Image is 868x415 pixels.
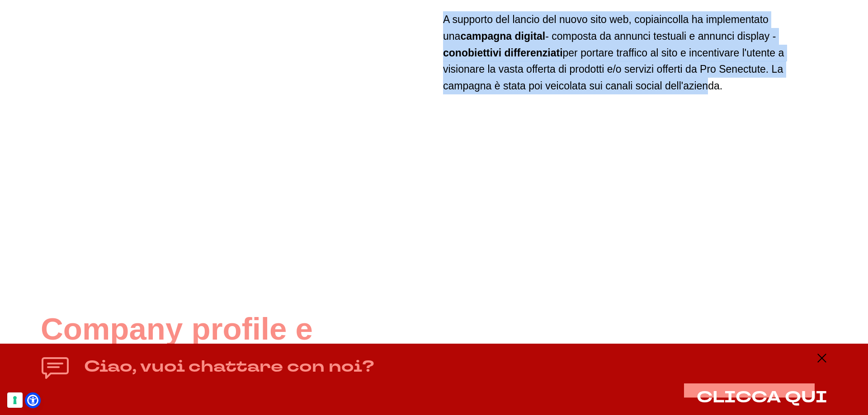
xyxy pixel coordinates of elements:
strong: con [443,47,462,59]
button: CLICCA QUI [697,389,827,406]
span: CLICCA QUI [697,387,827,408]
strong: obiettivi differenziati [462,47,563,59]
h4: Ciao, vuoi chattare con noi? [84,356,374,378]
p: A supporto del lancio del nuovo sito web, copiaincolla ha implementato una - composta da annunci ... [443,11,827,94]
a: Open Accessibility Menu [27,395,38,406]
button: Le tue preferenze relative al consenso per le tecnologie di tracciamento [7,392,23,408]
strong: campagna digital [460,30,545,42]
